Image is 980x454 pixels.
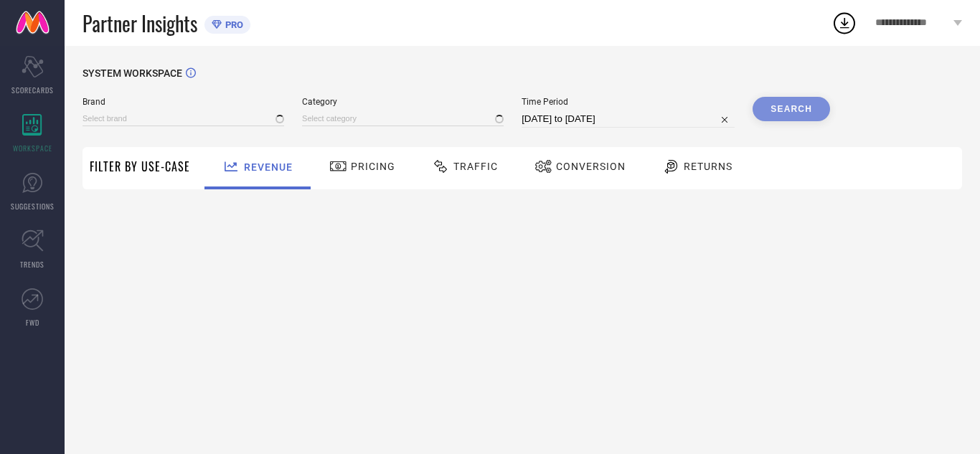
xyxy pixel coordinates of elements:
[244,161,293,173] span: Revenue
[90,158,190,175] span: Filter By Use-Case
[13,143,52,153] span: WORKSPACE
[11,201,55,212] span: SUGGESTIONS
[302,111,504,126] input: Select category
[522,110,735,128] input: Select time period
[20,259,44,270] span: TRENDS
[831,10,857,36] div: Open download list
[522,97,735,107] span: Time Period
[351,161,395,172] span: Pricing
[556,161,626,172] span: Conversion
[222,19,243,30] span: PRO
[684,161,732,172] span: Returns
[26,317,39,328] span: FWD
[83,67,182,79] span: SYSTEM WORKSPACE
[11,85,54,95] span: SCORECARDS
[83,9,197,38] span: Partner Insights
[302,97,504,107] span: Category
[83,111,284,126] input: Select brand
[453,161,498,172] span: Traffic
[83,97,284,107] span: Brand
